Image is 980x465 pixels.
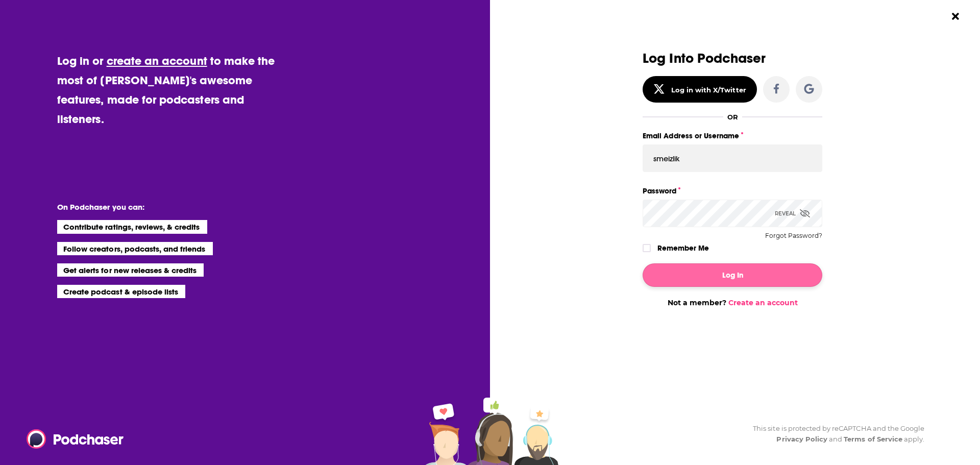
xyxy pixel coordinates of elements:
[728,298,798,307] a: Create an account
[57,220,207,233] li: Contribute ratings, reviews, & credits
[57,242,213,255] li: Follow creators, podcasts, and friends
[643,263,822,287] button: Log In
[27,429,116,449] a: Podchaser - Follow, Share and Rate Podcasts
[643,298,822,307] div: Not a member?
[946,7,965,26] button: Close Button
[745,423,924,445] div: This site is protected by reCAPTCHA and the Google and apply.
[643,76,757,103] button: Log in with X/Twitter
[727,113,738,121] div: OR
[57,263,204,277] li: Get alerts for new releases & credits
[776,435,827,443] a: Privacy Policy
[643,51,822,66] h3: Log Into Podchaser
[844,435,902,443] a: Terms of Service
[27,429,125,449] img: Podchaser - Follow, Share and Rate Podcasts
[57,202,261,212] li: On Podchaser you can:
[107,54,207,68] a: create an account
[671,86,746,94] div: Log in with X/Twitter
[643,144,822,172] input: Email Address or Username
[775,200,810,227] div: Reveal
[57,285,185,298] li: Create podcast & episode lists
[765,232,822,239] button: Forgot Password?
[643,129,822,142] label: Email Address or Username
[643,184,822,198] label: Password
[657,241,709,255] label: Remember Me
